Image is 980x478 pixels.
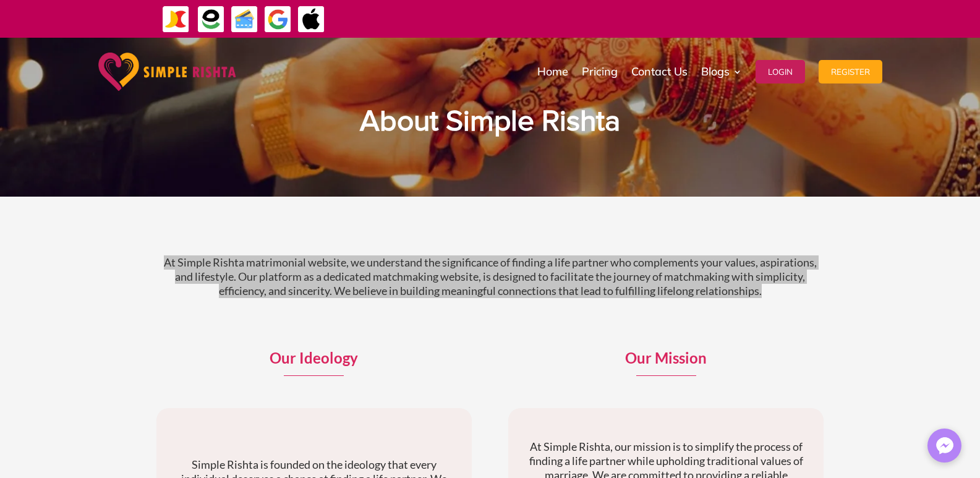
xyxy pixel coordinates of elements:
[508,351,824,365] p: Our Mission
[701,41,742,103] a: Blogs
[156,107,824,143] h1: About Simple Rishta
[156,351,472,365] p: Our Ideology
[631,41,688,103] a: Contact Us
[297,6,325,33] img: ApplePay-icon
[231,6,258,33] img: Credit Cards
[932,433,957,458] img: Messenger
[582,41,618,103] a: Pricing
[197,6,225,33] img: EasyPaisa-icon
[756,41,805,103] a: Login
[537,41,568,103] a: Home
[819,41,882,103] a: Register
[819,60,882,83] button: Register
[156,255,824,298] p: At Simple Rishta matrimonial website, we understand the significance of finding a life partner wh...
[162,6,190,33] img: JazzCash-icon
[264,6,292,33] img: GooglePay-icon
[756,60,805,83] button: Login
